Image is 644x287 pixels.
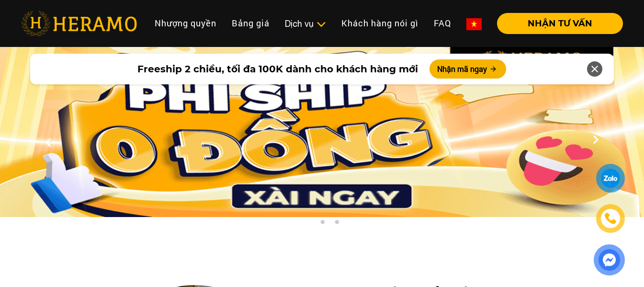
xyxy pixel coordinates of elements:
a: Khách hàng nói gì [334,13,426,34]
button: NHẬN TƯ VẤN [497,13,623,34]
img: phone-icon [605,213,616,224]
button: 3 [332,219,341,229]
span: Freeship 2 chiều, tối đa 100K dành cho khách hàng mới [137,62,418,76]
button: 2 [317,219,327,229]
a: Bảng giá [224,13,277,34]
button: Nhận mã ngay [429,59,506,79]
img: vn-flag.png [466,18,482,30]
img: subToggleIcon [316,20,326,29]
a: NHẬN TƯ VẤN [489,19,623,28]
div: Dịch vụ [285,17,326,30]
a: FAQ [426,13,459,34]
img: heramo-logo.png [21,11,137,36]
a: Nhượng quyền [147,13,224,34]
a: phone-icon [598,206,623,231]
button: 1 [303,219,313,229]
